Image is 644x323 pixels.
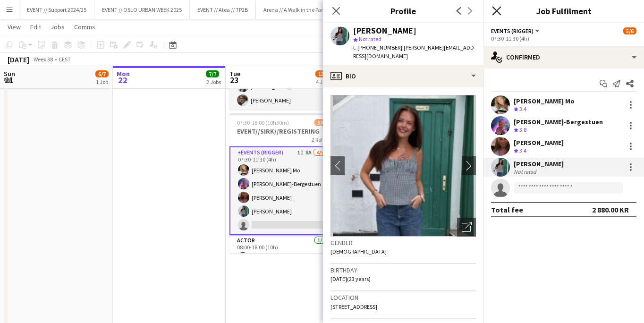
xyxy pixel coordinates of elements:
[314,119,328,126] span: 5/6
[229,69,240,78] span: Tue
[330,95,476,237] img: Crew avatar or photo
[229,235,335,270] app-card-role: Actor1/108:00-18:00 (10h)[PERSON_NAME] [PERSON_NAME] Stenvadet
[323,65,483,87] div: Bio
[117,69,130,78] span: Mon
[51,23,65,31] span: Jobs
[359,35,381,42] span: Not rated
[353,26,416,35] div: [PERSON_NAME]
[206,78,221,85] div: 2 Jobs
[47,21,68,33] a: Jobs
[514,97,575,105] div: [PERSON_NAME] Mo
[315,70,334,77] span: 13/14
[31,56,55,63] span: Week 38
[229,127,335,136] h3: EVENT//SIRK//REGISTERING
[228,75,240,85] span: 23
[115,75,130,85] span: 22
[96,78,108,85] div: 1 Job
[256,0,346,19] button: Arena // A Walk in the Park 2025
[623,27,636,34] span: 5/6
[330,248,387,255] span: [DEMOGRAPHIC_DATA]
[519,105,526,112] span: 3.4
[323,5,483,17] h3: Profile
[74,23,95,31] span: Comms
[491,205,523,214] div: Total fee
[229,146,335,235] app-card-role: Events (Rigger)1I8A4/507:30-11:30 (4h)[PERSON_NAME] Mo[PERSON_NAME]-Bergestuen[PERSON_NAME][PERSO...
[491,35,636,42] div: 07:30-11:30 (4h)
[4,21,25,33] a: View
[519,147,526,154] span: 3.4
[19,0,94,19] button: EVENT // Support 2024/25
[206,70,219,77] span: 7/7
[491,27,534,34] span: Events (Rigger)
[8,55,29,64] div: [DATE]
[514,118,603,126] div: [PERSON_NAME]-Bergestuen
[514,168,538,175] div: Not rated
[330,293,476,302] h3: Location
[59,56,71,63] div: CEST
[592,205,629,214] div: 2 880.00 KR
[229,113,335,253] app-job-card: 07:30-18:00 (10h30m)5/6EVENT//SIRK//REGISTERING2 RolesEvents (Rigger)1I8A4/507:30-11:30 (4h)[PERS...
[483,46,644,68] div: Confirmed
[2,75,15,85] span: 21
[330,266,476,274] h3: Birthday
[94,0,190,19] button: EVENT // OSLO URBAN WEEK 2025
[519,126,526,133] span: 3.8
[237,119,289,126] span: 07:30-18:00 (10h30m)
[483,5,644,17] h3: Job Fulfilment
[95,70,109,77] span: 6/7
[514,160,564,168] div: [PERSON_NAME]
[491,27,541,34] button: Events (Rigger)
[353,44,402,51] span: t. [PHONE_NUMBER]
[312,136,328,143] span: 2 Roles
[4,69,15,78] span: Sun
[70,21,99,33] a: Comms
[514,138,564,147] div: [PERSON_NAME]
[353,44,474,59] span: | [PERSON_NAME][EMAIL_ADDRESS][DOMAIN_NAME]
[457,218,476,237] div: Open photos pop-in
[190,0,256,19] button: EVENT // Atea // TP2B
[316,78,334,85] div: 4 Jobs
[330,303,377,310] span: [STREET_ADDRESS]
[330,238,476,247] h3: Gender
[30,23,41,31] span: Edit
[330,275,371,282] span: [DATE] (23 years)
[8,23,21,31] span: View
[26,21,45,33] a: Edit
